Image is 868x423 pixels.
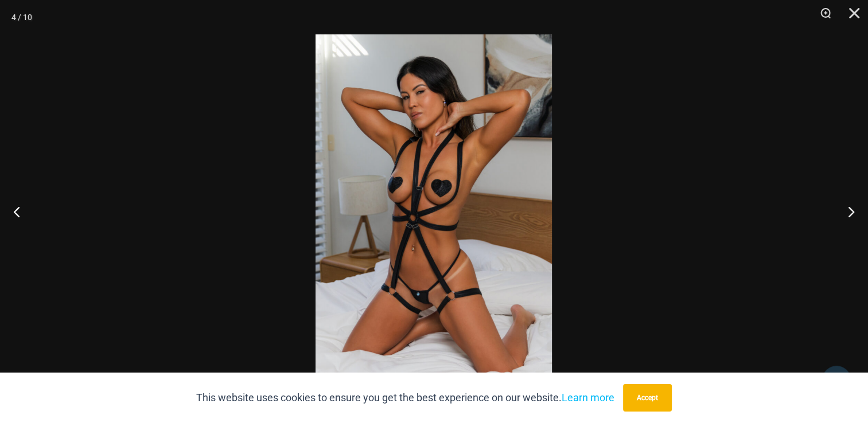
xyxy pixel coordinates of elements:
a: Learn more [562,391,614,404]
button: Accept [623,384,672,412]
button: Next [825,183,868,240]
p: This website uses cookies to ensure you get the best experience on our website. [196,389,614,406]
img: Truth or Dare Black 1905 Bodysuit 611 Micro 01 [316,34,552,389]
div: 4 / 10 [11,9,32,26]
